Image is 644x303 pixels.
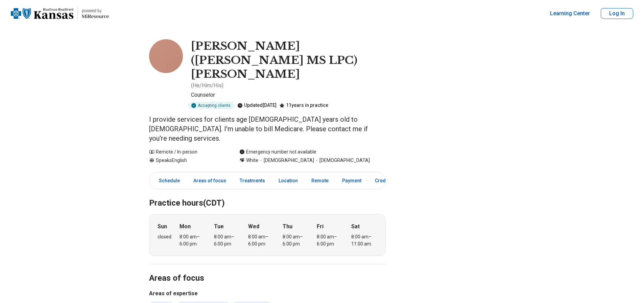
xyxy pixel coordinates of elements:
[248,223,259,231] strong: Wed
[279,102,328,109] div: 11 years in practice
[149,181,386,209] h2: Practice hours (CDT)
[275,174,302,188] a: Location
[550,9,590,18] a: Learning Center
[314,157,370,164] span: [DEMOGRAPHIC_DATA]
[149,39,183,73] img: Jess Simpson, Counselor
[149,115,386,143] p: I provide services for clients age [DEMOGRAPHIC_DATA] years old to [DEMOGRAPHIC_DATA]. I'm unable...
[158,223,167,231] strong: Sun
[601,8,633,19] button: Log In
[149,289,386,298] h3: Areas of expertise
[214,223,224,231] strong: Tue
[82,8,109,14] p: powered by
[149,256,386,284] h2: Areas of focus
[189,174,230,188] a: Areas of focus
[351,233,377,248] div: 8:00 am – 11:00 am
[149,148,226,156] div: Remote / In-person
[158,233,171,240] div: closed
[338,174,365,188] a: Payment
[180,223,191,231] strong: Mon
[191,91,386,99] p: Counselor
[246,157,258,164] span: White
[307,174,333,188] a: Remote
[237,102,277,109] div: Updated [DATE]
[239,148,316,156] div: Emergency number not available
[191,39,386,81] h1: [PERSON_NAME] ([PERSON_NAME] MS LPC) [PERSON_NAME]
[214,233,240,248] div: 8:00 am – 6:00 pm
[151,174,184,188] a: Schedule
[188,102,235,109] div: Accepting clients
[180,233,206,248] div: 8:00 am – 6:00 pm
[283,223,292,231] strong: Thu
[236,174,269,188] a: Treatments
[317,223,324,231] strong: Fri
[258,157,314,164] span: [DEMOGRAPHIC_DATA]
[283,233,309,248] div: 8:00 am – 6:00 pm
[149,157,226,164] div: Speaks English
[11,3,109,24] a: Home page
[191,81,223,90] p: ( He/Him/His )
[248,233,274,248] div: 8:00 am – 6:00 pm
[149,214,386,256] div: When does the program meet?
[351,223,360,231] strong: Sat
[371,174,405,188] a: Credentials
[317,233,343,248] div: 8:00 am – 6:00 pm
